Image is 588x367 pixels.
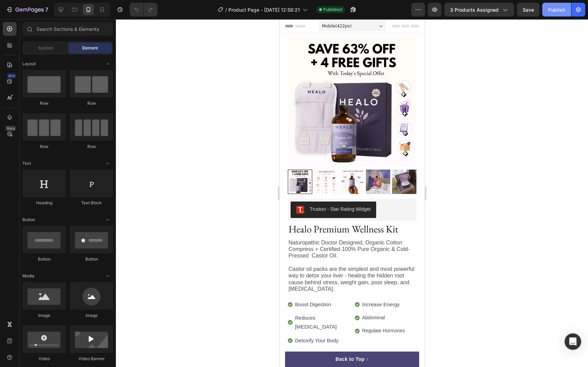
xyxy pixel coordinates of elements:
div: Beta [5,126,17,131]
span: Save [523,7,534,13]
span: Published [323,7,342,13]
div: Undo/Redo [130,3,157,16]
span: Toggle open [102,158,113,169]
span: 3 products assigned [450,6,499,13]
p: 7 [45,5,48,14]
span: Toggle open [102,58,113,69]
div: Text Block [70,200,113,206]
span: Toggle open [102,214,113,225]
span: Toggle open [102,271,113,282]
span: Section [38,45,53,51]
div: Row [22,144,66,150]
div: 450 [7,73,17,79]
button: Publish [542,3,571,16]
div: Open Intercom Messenger [565,333,581,350]
span: Text [22,160,31,167]
div: Publish [548,6,565,13]
span: / [225,6,227,13]
div: Row [70,144,113,150]
span: Media [22,273,34,279]
span: Element [82,45,98,51]
button: 7 [3,3,51,16]
div: Row [22,100,66,106]
div: Video [22,356,66,362]
div: Image [22,312,66,319]
div: Image [70,312,113,319]
div: Row [70,100,113,106]
button: Save [517,3,540,16]
input: Search Sections & Elements [22,22,113,36]
iframe: Design area [280,19,425,367]
span: Product Page - [DATE] 12:58:21 [228,6,300,13]
span: Layout [22,61,36,67]
div: Heading [22,200,66,206]
div: Button [70,256,113,262]
span: Button [22,217,35,223]
div: Button [22,256,66,262]
button: 3 products assigned [444,3,514,16]
div: Video Banner [70,356,113,362]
